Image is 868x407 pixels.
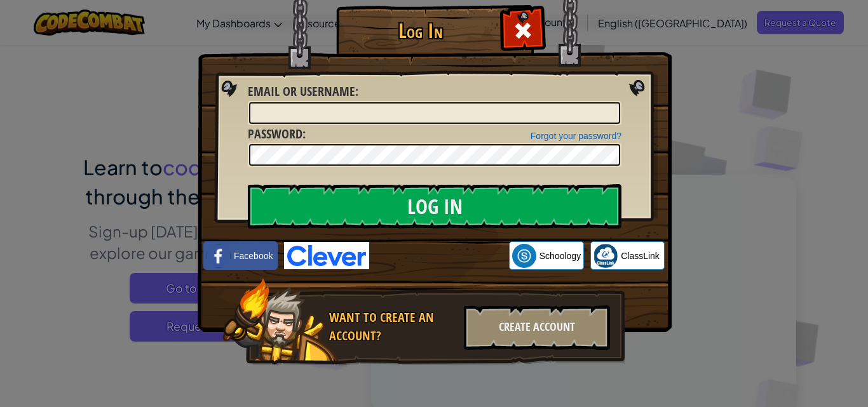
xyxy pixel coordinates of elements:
h1: Log In [339,20,501,42]
span: ClassLink [621,250,660,262]
label: : [248,125,306,143]
img: facebook_small.png [207,244,231,268]
iframe: Sign in with Google Button [369,242,509,270]
label: : [248,83,358,101]
span: Email or Username [248,83,355,100]
a: Forgot your password? [531,131,621,141]
div: Create Account [464,305,610,350]
img: clever-logo-blue.png [284,242,369,269]
span: Facebook [234,250,273,262]
img: schoology.png [512,244,536,268]
span: Password [248,125,302,142]
input: Log In [248,184,621,229]
div: Want to create an account? [329,309,456,345]
span: Schoology [539,250,581,262]
img: classlink-logo-small.png [593,244,618,268]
